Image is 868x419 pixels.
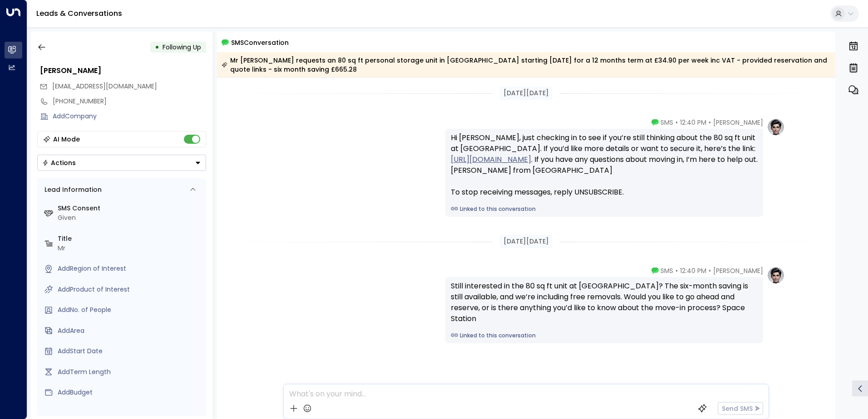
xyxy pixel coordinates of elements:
span: Following Up [163,43,201,52]
span: • [709,266,711,275]
div: [DATE][DATE] [500,235,552,248]
span: SMS Conversation [231,37,289,48]
div: AddNo. of People [58,305,202,315]
span: • [676,266,678,275]
button: Actions [37,155,206,171]
div: AddStart Date [58,346,202,356]
div: [PHONE_NUMBER] [53,97,206,106]
img: profile-logo.png [767,266,785,284]
div: Mr [PERSON_NAME] requests an 80 sq ft personal storage unit in [GEOGRAPHIC_DATA] starting [DATE] ... [222,56,830,74]
span: • [709,118,711,127]
div: [DATE][DATE] [500,87,552,100]
label: Source [58,409,202,418]
span: [PERSON_NAME] [713,266,763,275]
div: Given [58,213,202,223]
span: 12:40 PM [680,266,706,275]
span: SMS [661,118,673,127]
div: [PERSON_NAME] [40,65,206,76]
div: AddCompany [53,112,206,121]
span: SMS [661,266,673,275]
a: Linked to this conversation [451,205,758,213]
label: SMS Consent [58,204,202,213]
div: Button group with a nested menu [37,155,206,171]
div: AddBudget [58,388,202,397]
div: AddArea [58,326,202,336]
span: • [676,118,678,127]
div: Still interested in the 80 sq ft unit at [GEOGRAPHIC_DATA]? The six-month saving is still availab... [451,281,758,324]
div: AddRegion of Interest [58,264,202,273]
a: Linked to this conversation [451,331,758,340]
label: Title [58,234,202,244]
span: [EMAIL_ADDRESS][DOMAIN_NAME] [52,82,157,91]
div: • [155,39,159,55]
a: Leads & Conversations [36,8,122,19]
img: profile-logo.png [767,118,785,136]
div: Hi [PERSON_NAME], just checking in to see if you’re still thinking about the 80 sq ft unit at [GE... [451,132,758,198]
div: AddProduct of Interest [58,285,202,294]
div: Mr [58,244,202,253]
span: 12:40 PM [680,118,706,127]
a: [URL][DOMAIN_NAME] [451,154,531,165]
div: AI Mode [53,135,80,144]
span: [PERSON_NAME] [713,118,763,127]
span: cyruskorat@mac.com [52,82,157,91]
div: AddTerm Length [58,367,202,377]
div: Lead Information [41,185,102,195]
div: Actions [42,159,76,167]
